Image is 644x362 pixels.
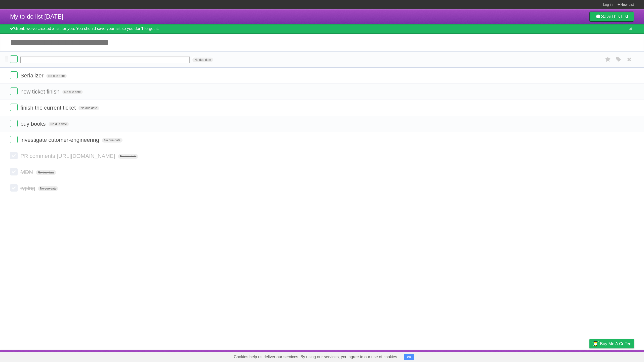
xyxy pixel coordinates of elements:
[20,121,47,127] span: buy books
[62,90,83,94] span: No due date
[603,55,613,64] label: Star task
[611,14,628,19] b: This List
[10,71,18,79] label: Done
[522,351,533,361] a: About
[10,184,18,192] label: Done
[10,55,18,63] label: Done
[229,352,403,362] span: Cookies help us deliver our services. By using our services, you agree to our use of cookies.
[20,105,77,111] span: finish the current ticket
[10,104,18,111] label: Done
[46,74,67,78] span: No due date
[118,154,138,159] span: No due date
[592,339,599,348] img: Buy me a coffee
[192,58,213,62] span: No due date
[20,137,100,143] span: investigate cutomer-engineering
[10,120,18,127] label: Done
[589,12,634,22] a: SaveThis List
[20,153,116,159] span: PR comments [URL][DOMAIN_NAME]
[20,88,61,95] span: new ticket finish
[589,339,634,348] a: Buy me a coffee
[20,185,36,191] span: typing
[583,351,596,361] a: Privacy
[10,168,18,175] label: Done
[10,136,18,143] label: Done
[404,354,414,360] button: OK
[566,351,577,361] a: Terms
[539,351,559,361] a: Developers
[600,339,631,348] span: Buy me a coffee
[36,170,56,175] span: No due date
[10,13,63,20] span: My to-do list [DATE]
[602,351,634,361] a: Suggest a feature
[102,138,122,143] span: No due date
[78,106,99,110] span: No due date
[49,122,69,126] span: No due date
[20,169,34,175] span: MDN
[20,72,45,79] span: Serializer
[38,186,58,191] span: No due date
[10,87,18,95] label: Done
[10,152,18,159] label: Done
